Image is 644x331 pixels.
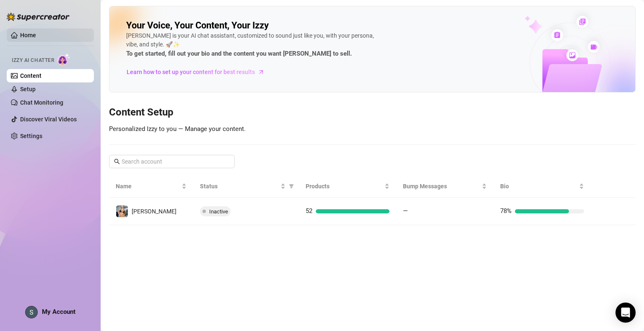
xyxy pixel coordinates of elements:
span: Name [116,182,180,191]
a: Setup [20,86,36,92]
a: Home [20,32,36,38]
span: Bio [500,182,577,191]
span: Products [306,182,383,191]
th: Bump Messages [396,175,493,198]
div: [PERSON_NAME] is your AI chat assistant, customized to sound just like you, with your persona, vi... [126,31,378,59]
a: Settings [20,133,42,139]
th: Status [193,175,299,198]
span: Learn how to set up your content for best results [127,67,255,77]
span: My Account [42,308,75,316]
div: Open Intercom Messenger [615,303,636,323]
span: filter [287,180,296,192]
span: Izzy AI Chatter [12,56,54,64]
span: Status [200,182,279,191]
span: [PERSON_NAME] [132,208,177,215]
th: Bio [493,175,591,198]
h3: Content Setup [109,106,636,119]
span: Inactive [209,208,228,215]
a: Content [20,72,42,79]
img: ACg8ocI54vOEVp85EbfA3oqEjvcCmrdOcQROE-87nVpSsnHu2GZ2Lg=s96-c [26,306,37,318]
span: — [403,207,408,215]
a: Chat Monitoring [20,99,63,106]
th: Name [109,175,193,198]
strong: To get started, fill out your bio and the content you want [PERSON_NAME] to sell. [126,50,352,57]
span: Bump Messages [403,182,480,191]
h2: Your Voice, Your Content, Your Izzy [126,20,269,31]
span: filter [289,184,294,189]
span: 52 [306,207,312,215]
span: Personalized Izzy to you — Manage your content. [109,125,246,133]
th: Products [299,175,396,198]
a: Discover Viral Videos [20,116,77,123]
a: Learn how to set up your content for best results [126,65,271,79]
img: ai-chatter-content-library-cLFOSyPT.png [505,7,635,92]
img: AI Chatter [57,53,70,65]
span: 78% [500,207,512,215]
img: logo-BBDzfeDw.svg [7,13,70,21]
span: search [114,159,120,164]
input: Search account [122,157,223,166]
img: Veronica [116,205,128,217]
span: arrow-right [257,68,265,76]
